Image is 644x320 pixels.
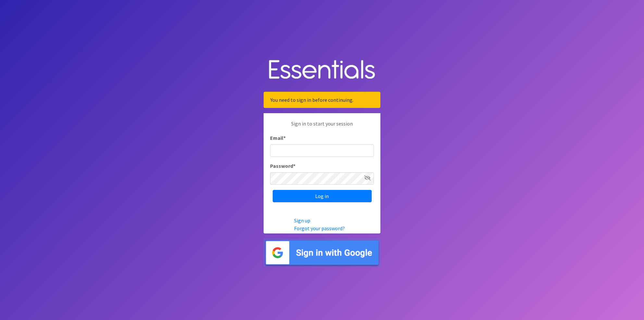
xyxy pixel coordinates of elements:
[270,162,295,170] label: Password
[273,190,372,202] input: Log in
[264,92,380,108] div: You need to sign in before continuing.
[264,53,380,87] img: Human Essentials
[270,134,286,142] label: Email
[294,217,310,224] a: Sign up
[264,239,380,267] img: Sign in with Google
[283,135,286,141] abbr: required
[294,225,345,232] a: Forgot your password?
[293,163,295,169] abbr: required
[270,120,374,134] p: Sign in to start your session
